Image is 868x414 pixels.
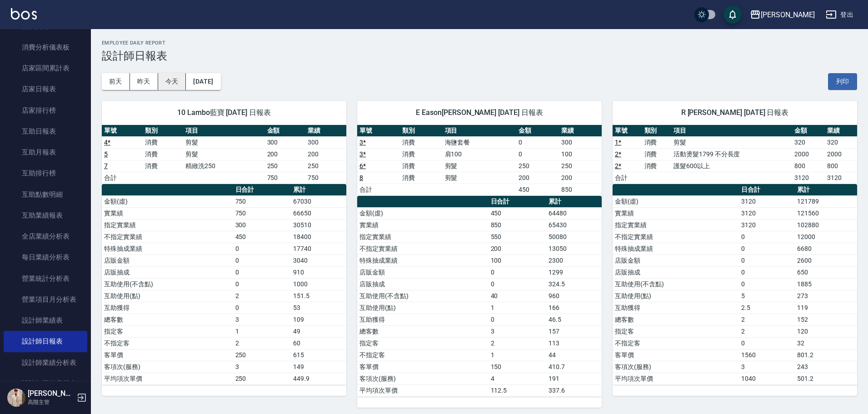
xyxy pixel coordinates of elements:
td: 337.6 [546,384,602,396]
td: 客項次(服務) [357,373,489,384]
td: 800 [825,160,857,172]
td: 3 [489,325,546,337]
a: 互助月報表 [4,142,87,163]
a: 設計師業績月報表 [4,373,87,394]
td: 1885 [795,278,857,290]
td: 450 [516,184,559,195]
button: 前天 [102,73,130,90]
td: 精緻洗250 [183,160,264,172]
td: 113 [546,337,602,349]
a: 全店業績分析表 [4,226,87,247]
td: 152 [795,314,857,325]
td: 1 [489,349,546,361]
td: 平均項次單價 [357,384,489,396]
a: 設計師業績分析表 [4,352,87,373]
td: 互助使用(不含點) [613,278,739,290]
td: 17740 [291,243,346,254]
td: 3120 [739,207,795,219]
td: 平均項次單價 [102,373,233,384]
td: 指定客 [613,325,739,337]
table: a dense table [102,184,346,385]
td: 1 [233,325,291,337]
h5: [PERSON_NAME] [28,389,74,398]
td: 2.5 [739,302,795,314]
a: 互助排行榜 [4,163,87,184]
td: 410.7 [546,361,602,373]
td: 消費 [400,172,443,184]
td: 消費 [400,136,443,148]
td: 650 [795,266,857,278]
td: 324.5 [546,278,602,290]
td: 151.5 [291,290,346,302]
td: 0 [489,278,546,290]
td: 合計 [102,172,143,184]
td: 剪髮 [671,136,792,148]
td: 互助獲得 [357,314,489,325]
td: 120 [795,325,857,337]
th: 日合計 [233,184,291,196]
td: 消費 [143,160,184,172]
th: 單號 [102,125,143,137]
a: 互助日報表 [4,121,87,142]
td: 店販金額 [613,254,739,266]
td: 250 [265,160,306,172]
td: 客單價 [102,349,233,361]
td: 肩100 [443,148,517,160]
td: 護髮600以上 [671,160,792,172]
td: 850 [489,219,546,231]
td: 750 [233,195,291,207]
td: 64480 [546,207,602,219]
button: 昨天 [130,73,158,90]
td: 0 [739,243,795,254]
td: 0 [233,266,291,278]
td: 店販金額 [357,266,489,278]
td: 3 [233,314,291,325]
td: 不指定客 [613,337,739,349]
th: 金額 [265,125,306,137]
td: 1 [489,302,546,314]
td: 0 [739,278,795,290]
td: 300 [305,136,346,148]
th: 累計 [795,184,857,196]
p: 高階主管 [28,398,74,406]
th: 項目 [443,125,517,137]
a: 7 [104,162,108,170]
td: 指定實業績 [357,231,489,243]
td: 200 [305,148,346,160]
a: 營業項目月分析表 [4,289,87,310]
td: 750 [305,172,346,184]
td: 消費 [400,148,443,160]
td: 互助使用(點) [357,302,489,314]
button: [PERSON_NAME] [746,5,818,24]
td: 0 [489,314,546,325]
td: 互助獲得 [613,302,739,314]
td: 指定實業績 [613,219,739,231]
td: 5 [739,290,795,302]
td: 273 [795,290,857,302]
td: 剪髮 [443,172,517,184]
td: 剪髮 [183,148,264,160]
td: 49 [291,325,346,337]
td: 0 [233,254,291,266]
span: E Eason[PERSON_NAME] [DATE] 日報表 [368,108,591,117]
button: 列印 [828,73,857,90]
button: 今天 [158,73,186,90]
td: 0 [233,302,291,314]
a: 營業統計分析表 [4,268,87,289]
img: Person [7,389,25,407]
a: 互助點數明細 [4,184,87,205]
td: 實業績 [613,207,739,219]
td: 3120 [825,172,857,184]
th: 日合計 [739,184,795,196]
table: a dense table [357,196,602,397]
td: 指定實業績 [102,219,233,231]
td: 449.9 [291,373,346,384]
td: 450 [489,207,546,219]
td: 13050 [546,243,602,254]
td: 不指定實業績 [102,231,233,243]
td: 100 [559,148,602,160]
td: 特殊抽成業績 [357,254,489,266]
span: R [PERSON_NAME] [DATE] 日報表 [624,108,846,117]
td: 2000 [825,148,857,160]
td: 指定客 [357,337,489,349]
